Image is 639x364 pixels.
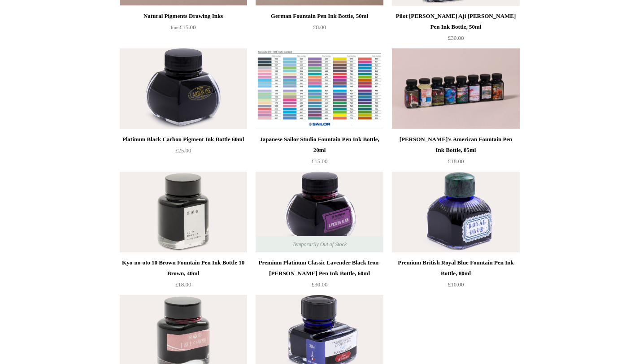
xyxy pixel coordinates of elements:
[313,24,326,30] span: £8.00
[258,11,381,22] div: German Fountain Pen Ink Bottle, 50ml
[392,48,519,129] a: Noodler's American Fountain Pen Ink Bottle, 85ml Noodler's American Fountain Pen Ink Bottle, 85ml
[392,172,519,252] a: Premium British Royal Blue Fountain Pen Ink Bottle, 80ml Premium British Royal Blue Fountain Pen ...
[120,172,247,252] a: Kyo-no-oto 10 Brown Fountain Pen Ink Bottle 10 Brown, 40ml Kyo-no-oto 10 Brown Fountain Pen Ink B...
[256,172,383,252] a: Premium Platinum Classic Lavender Black Iron-Gall Fountain Pen Ink Bottle, 60ml Premium Platinum ...
[258,257,381,279] div: Premium Platinum Classic Lavender Black Iron-[PERSON_NAME] Pen Ink Bottle, 60ml
[392,11,519,48] a: Pilot [PERSON_NAME] Aji [PERSON_NAME] Pen Ink Bottle, 50ml £30.00
[256,48,383,129] img: Japanese Sailor Studio Fountain Pen Ink Bottle, 20ml
[122,11,245,22] div: Natural Pigments Drawing Inks
[256,11,383,48] a: German Fountain Pen Ink Bottle, 50ml £8.00
[122,134,245,145] div: Platinum Black Carbon Pigment Ink Bottle 60ml
[256,134,383,171] a: Japanese Sailor Studio Fountain Pen Ink Bottle, 20ml £15.00
[392,134,519,171] a: [PERSON_NAME]'s American Fountain Pen Ink Bottle, 85ml £18.00
[392,172,519,252] img: Premium British Royal Blue Fountain Pen Ink Bottle, 80ml
[256,48,383,129] a: Japanese Sailor Studio Fountain Pen Ink Bottle, 20ml Japanese Sailor Studio Fountain Pen Ink Bott...
[256,172,383,252] img: Premium Platinum Classic Lavender Black Iron-Gall Fountain Pen Ink Bottle, 60ml
[122,257,245,279] div: Kyo-no-oto 10 Brown Fountain Pen Ink Bottle 10 Brown, 40ml
[312,158,328,165] span: £15.00
[120,48,247,129] img: Platinum Black Carbon Pigment Ink Bottle 60ml
[120,172,247,252] img: Kyo-no-oto 10 Brown Fountain Pen Ink Bottle 10 Brown, 40ml
[394,11,517,32] div: Pilot [PERSON_NAME] Aji [PERSON_NAME] Pen Ink Bottle, 50ml
[283,236,356,252] span: Temporarily Out of Stock
[394,257,517,279] div: Premium British Royal Blue Fountain Pen Ink Bottle, 80ml
[175,281,191,288] span: £18.00
[392,257,519,294] a: Premium British Royal Blue Fountain Pen Ink Bottle, 80ml £10.00
[120,11,247,48] a: Natural Pigments Drawing Inks from£15.00
[392,48,519,129] img: Noodler's American Fountain Pen Ink Bottle, 85ml
[258,134,381,156] div: Japanese Sailor Studio Fountain Pen Ink Bottle, 20ml
[448,158,464,165] span: £18.00
[171,25,180,30] span: from
[120,48,247,129] a: Platinum Black Carbon Pigment Ink Bottle 60ml Platinum Black Carbon Pigment Ink Bottle 60ml
[256,257,383,294] a: Premium Platinum Classic Lavender Black Iron-[PERSON_NAME] Pen Ink Bottle, 60ml £30.00
[171,24,196,30] span: £15.00
[120,134,247,171] a: Platinum Black Carbon Pigment Ink Bottle 60ml £25.00
[175,147,191,154] span: £25.00
[394,134,517,156] div: [PERSON_NAME]'s American Fountain Pen Ink Bottle, 85ml
[120,257,247,294] a: Kyo-no-oto 10 Brown Fountain Pen Ink Bottle 10 Brown, 40ml £18.00
[448,35,464,41] span: £30.00
[448,281,464,288] span: £10.00
[312,281,328,288] span: £30.00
